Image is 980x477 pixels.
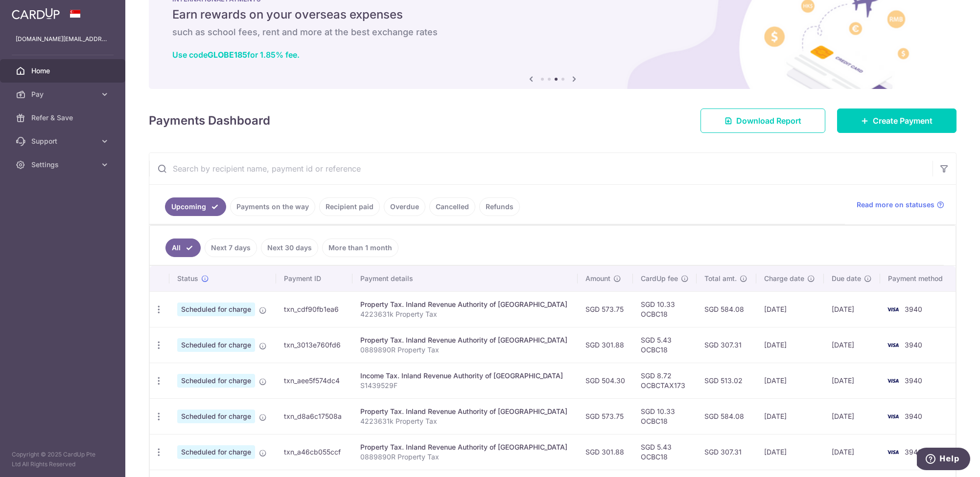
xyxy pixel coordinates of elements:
a: Read more on statuses [857,200,944,210]
span: Refer & Save [31,113,96,123]
td: [DATE] [824,398,880,434]
span: 3940 [905,376,922,385]
td: txn_cdf90fb1ea6 [276,291,352,327]
td: txn_a46cb055ccf [276,434,352,470]
img: Bank Card [883,339,903,351]
span: 3940 [905,341,922,349]
a: Next 7 days [205,238,257,257]
span: Home [31,66,96,76]
td: SGD 301.88 [578,434,633,470]
span: Download Report [736,115,801,127]
td: SGD 301.88 [578,327,633,363]
iframe: Opens a widget where you can find more information [917,448,970,472]
span: Read more on statuses [857,200,934,210]
span: Due date [832,274,861,283]
p: 4223631k Property Tax [360,416,570,426]
h5: Earn rewards on your overseas expenses [172,7,933,22]
td: SGD 504.30 [578,363,633,398]
p: S1439529F [360,381,570,390]
td: [DATE] [824,363,880,398]
td: SGD 10.33 OCBC18 [633,291,697,327]
span: Charge date [764,274,804,283]
span: Scheduled for charge [177,338,255,352]
span: Scheduled for charge [177,374,255,388]
div: Property Tax. Inland Revenue Authority of [GEOGRAPHIC_DATA] [360,335,570,345]
a: Payments on the way [230,197,315,216]
img: Bank Card [883,446,903,458]
td: txn_d8a6c17508a [276,398,352,434]
a: Create Payment [837,108,957,133]
b: GLOBE185 [208,50,247,60]
a: More than 1 month [322,238,398,257]
span: 3940 [905,448,922,456]
th: Payment details [352,266,578,291]
h4: Payments Dashboard [149,112,270,130]
input: Search by recipient name, payment id or reference [149,153,933,184]
span: Scheduled for charge [177,303,255,316]
span: Settings [31,160,96,170]
img: Bank Card [883,304,903,315]
td: [DATE] [824,327,880,363]
p: 0889890R Property Tax [360,452,570,462]
span: Create Payment [873,115,933,127]
span: Support [31,136,96,146]
p: [DOMAIN_NAME][EMAIL_ADDRESS][DOMAIN_NAME] [16,34,110,44]
div: Property Tax. Inland Revenue Authority of [GEOGRAPHIC_DATA] [360,407,570,416]
div: Income Tax. Inland Revenue Authority of [GEOGRAPHIC_DATA] [360,371,570,381]
a: Cancelled [429,197,475,216]
a: Overdue [384,197,425,216]
a: Refunds [479,197,520,216]
td: [DATE] [756,434,824,470]
span: 3940 [905,305,922,313]
td: SGD 584.08 [697,398,756,434]
td: SGD 513.02 [697,363,756,398]
td: txn_3013e760fd6 [276,327,352,363]
td: SGD 8.72 OCBCTAX173 [633,363,697,398]
a: Use codeGLOBE185for 1.85% fee. [172,50,300,60]
img: CardUp [12,8,60,20]
h6: such as school fees, rent and more at the best exchange rates [172,26,933,38]
span: 3940 [905,412,922,420]
div: Property Tax. Inland Revenue Authority of [GEOGRAPHIC_DATA] [360,300,570,309]
span: Total amt. [704,274,737,283]
a: Upcoming [165,197,226,216]
td: [DATE] [756,327,824,363]
th: Payment method [880,266,956,291]
p: 4223631k Property Tax [360,309,570,319]
td: [DATE] [824,291,880,327]
a: Recipient paid [319,197,380,216]
td: SGD 5.43 OCBC18 [633,327,697,363]
td: SGD 307.31 [697,327,756,363]
img: Bank Card [883,411,903,422]
td: SGD 584.08 [697,291,756,327]
td: [DATE] [756,398,824,434]
div: Property Tax. Inland Revenue Authority of [GEOGRAPHIC_DATA] [360,442,570,452]
td: [DATE] [756,291,824,327]
a: All [165,238,201,257]
td: [DATE] [824,434,880,470]
span: Scheduled for charge [177,410,255,423]
span: Status [177,274,198,283]
td: SGD 5.43 OCBC18 [633,434,697,470]
a: Download Report [700,108,825,133]
img: Bank Card [883,375,903,387]
span: CardUp fee [641,274,678,283]
span: Scheduled for charge [177,445,255,459]
span: Amount [585,274,610,283]
td: SGD 573.75 [578,291,633,327]
th: Payment ID [276,266,352,291]
span: Pay [31,89,96,99]
td: txn_aee5f574dc4 [276,363,352,398]
a: Next 30 days [261,238,318,257]
p: 0889890R Property Tax [360,345,570,355]
td: SGD 573.75 [578,398,633,434]
td: SGD 307.31 [697,434,756,470]
td: SGD 10.33 OCBC18 [633,398,697,434]
td: [DATE] [756,363,824,398]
